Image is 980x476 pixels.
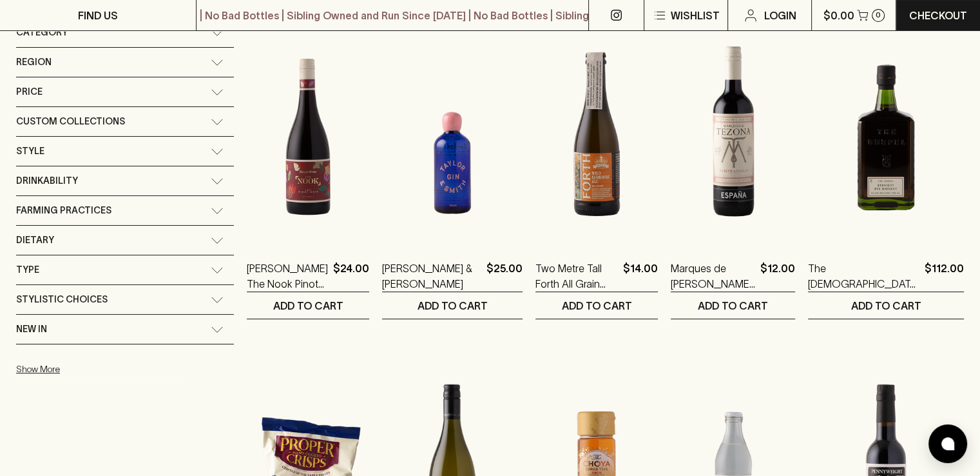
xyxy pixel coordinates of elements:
[247,292,369,319] button: ADD TO CART
[16,285,234,314] div: Stylistic Choices
[671,292,795,319] button: ADD TO CART
[535,15,658,241] img: Two Metre Tall Forth All Grain Farmhouse Ale
[925,261,964,292] p: $112.00
[16,143,44,159] span: Style
[535,292,658,319] button: ADD TO CART
[16,356,185,382] button: Show More
[16,232,54,248] span: Dietary
[909,8,967,23] p: Checkout
[16,255,234,284] div: Type
[16,107,234,136] div: Custom Collections
[16,292,108,308] span: Stylistic Choices
[851,298,921,313] p: ADD TO CART
[418,298,488,313] p: ADD TO CART
[382,261,481,292] a: [PERSON_NAME] & [PERSON_NAME]
[671,15,795,241] img: Marques de Tezona Tempranillo 2020
[247,15,369,241] img: Buller The Nook Pinot Noir 2021
[16,203,111,219] span: Farming Practices
[333,261,369,292] p: $24.00
[808,261,919,292] a: The [DEMOGRAPHIC_DATA] Straight Rye Whiskey
[16,262,39,278] span: Type
[876,12,881,19] p: 0
[16,173,78,189] span: Drinkability
[16,25,68,41] span: Category
[808,15,964,241] img: The Gospel Straight Rye Whiskey
[941,437,954,450] img: bubble-icon
[273,298,343,313] p: ADD TO CART
[16,84,43,100] span: Price
[698,298,768,313] p: ADD TO CART
[623,261,658,292] p: $14.00
[823,8,854,23] p: $0.00
[764,8,796,23] p: Login
[562,298,632,313] p: ADD TO CART
[247,261,328,292] a: [PERSON_NAME] The Nook Pinot Noir 2021
[16,137,234,166] div: Style
[486,261,523,292] p: $25.00
[16,166,234,195] div: Drinkability
[808,292,964,319] button: ADD TO CART
[16,226,234,255] div: Dietary
[16,54,52,70] span: Region
[78,8,118,23] p: FIND US
[16,321,47,337] span: New In
[16,18,234,47] div: Category
[382,292,523,319] button: ADD TO CART
[382,15,523,241] img: Taylor & Smith Gin
[16,196,234,225] div: Farming Practices
[760,261,795,292] p: $12.00
[16,77,234,106] div: Price
[535,261,618,292] a: Two Metre Tall Forth All Grain Farmhouse Ale
[16,48,234,77] div: Region
[16,315,234,344] div: New In
[670,8,719,23] p: Wishlist
[671,261,755,292] a: Marques de [PERSON_NAME] 2020
[16,114,125,130] span: Custom Collections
